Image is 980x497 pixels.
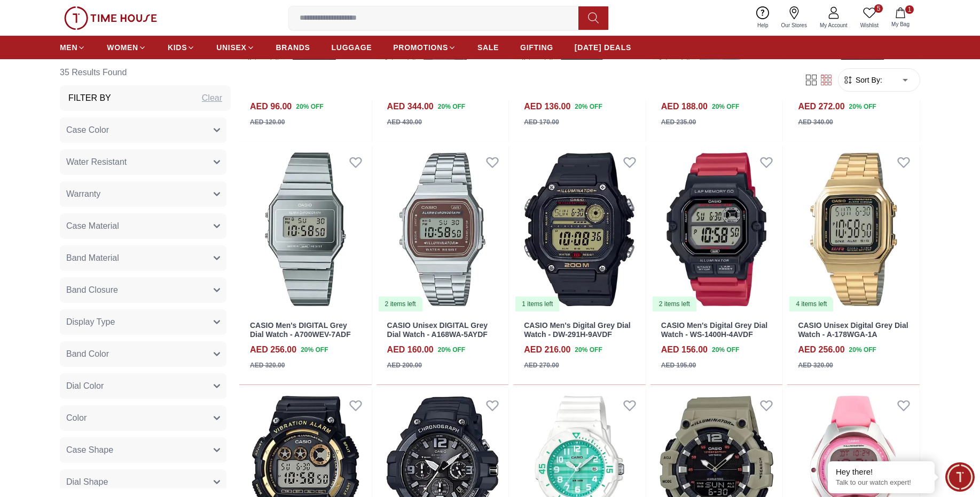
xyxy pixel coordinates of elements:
button: Sort By: [843,75,882,85]
img: CASIO Men's Digital Grey Dial Watch - WS-1400H-4AVDF [650,146,783,312]
span: 20 % OFF [575,345,602,355]
div: AED 195.00 [661,360,696,370]
span: SALE [477,42,499,53]
img: CASIO Unisex DIGITAL Grey Dial Watch - A168WA-5AYDF [377,146,509,312]
a: CASIO Unisex Digital Grey Dial Watch - A-178WGA-1A4 items left [787,146,920,312]
a: Help [751,4,775,31]
img: CASIO Unisex Digital Grey Dial Watch - A-178WGA-1A [787,146,920,312]
span: Band Material [66,252,119,264]
a: CASIO Men's Digital Grey Dial Watch - DW-291H-9AVDF [524,321,630,339]
span: BRANDS [276,42,310,53]
img: ... [64,6,157,30]
div: AED 120.00 [250,117,285,127]
a: WOMEN [107,38,146,57]
button: Case Color [60,117,226,143]
a: CASIO Men's DIGITAL Grey Dial Watch - A700WEV-7ADF [250,321,351,339]
h4: AED 344.00 [387,100,434,113]
div: Hey there! [836,467,927,477]
span: UNISEX [216,42,246,53]
button: Display Type [60,309,226,335]
p: Talk to our watch expert! [836,478,927,487]
span: Band Closure [66,284,118,296]
div: AED 235.00 [661,117,696,127]
a: BRANDS [276,38,310,57]
a: CASIO Men's DIGITAL Grey Dial Watch - A700WEV-7ADF [239,146,372,312]
span: Dial Shape [66,476,108,488]
div: AED 200.00 [387,360,422,370]
a: UNISEX [216,38,254,57]
div: Clear [202,92,222,105]
span: Case Shape [66,444,113,456]
span: 5 [874,4,883,13]
span: Warranty [66,188,100,201]
div: AED 430.00 [387,117,422,127]
div: AED 320.00 [250,360,285,370]
span: Wishlist [856,21,883,29]
span: LUGGAGE [332,42,372,53]
h4: AED 216.00 [524,343,570,356]
span: 20 % OFF [438,102,465,111]
h4: AED 256.00 [250,343,296,356]
button: Dial Color [60,373,226,399]
h4: AED 256.00 [798,343,844,356]
a: [DATE] DEALS [575,38,631,57]
span: Case Color [66,124,109,137]
h4: AED 136.00 [524,100,570,113]
h4: AED 160.00 [387,343,434,356]
span: Dial Color [66,380,104,392]
div: AED 170.00 [524,117,559,127]
a: CASIO Unisex DIGITAL Grey Dial Watch - A168WA-5AYDF2 items left [377,146,509,312]
div: AED 270.00 [524,360,559,370]
span: Sort By: [853,75,882,85]
span: KIDS [168,42,187,53]
span: 20 % OFF [849,345,876,355]
div: Chat Widget [945,462,975,492]
h4: AED 96.00 [250,100,292,113]
a: LUGGAGE [332,38,372,57]
h4: AED 188.00 [661,100,708,113]
h6: 35 Results Found [60,60,231,85]
div: AED 320.00 [798,360,833,370]
span: [DATE] DEALS [575,42,631,53]
button: Case Shape [60,437,226,463]
button: Color [60,405,226,431]
a: CASIO Men's Digital Grey Dial Watch - WS-1400H-4AVDF [661,321,767,339]
div: 2 items left [653,296,696,311]
a: CASIO Unisex Digital Grey Dial Watch - A-178WGA-1A [798,321,908,339]
span: Band Color [66,348,109,360]
span: Case Material [66,220,119,233]
span: 20 % OFF [301,345,328,355]
h4: AED 272.00 [798,100,844,113]
a: CASIO Unisex DIGITAL Grey Dial Watch - A168WA-5AYDF [387,321,488,339]
button: Case Material [60,213,226,239]
img: CASIO Men's Digital Grey Dial Watch - DW-291H-9AVDF [513,146,646,312]
span: Our Stores [777,21,811,29]
span: PROMOTIONS [393,42,448,53]
span: WOMEN [107,42,138,53]
a: PROMOTIONS [393,38,456,57]
a: Our Stores [775,4,813,31]
span: Water Resistant [66,156,127,169]
span: 20 % OFF [712,345,739,355]
div: AED 340.00 [798,117,833,127]
a: CASIO Men's Digital Grey Dial Watch - DW-291H-9AVDF1 items left [513,146,646,312]
div: 4 items left [789,296,833,311]
button: 1My Bag [885,5,916,30]
span: GIFTING [520,42,553,53]
span: MEN [60,42,77,53]
span: 20 % OFF [575,102,602,111]
span: 20 % OFF [849,102,876,111]
span: Help [753,21,773,29]
span: Display Type [66,316,115,328]
h4: AED 156.00 [661,343,708,356]
button: Water Resistant [60,149,226,175]
button: Dial Shape [60,469,226,495]
span: 20 % OFF [296,102,323,111]
button: Warranty [60,181,226,207]
a: KIDS [168,38,195,57]
a: SALE [477,38,499,57]
span: My Bag [887,20,914,28]
span: Color [66,412,87,424]
div: 1 items left [515,296,559,311]
button: Band Closure [60,277,226,303]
